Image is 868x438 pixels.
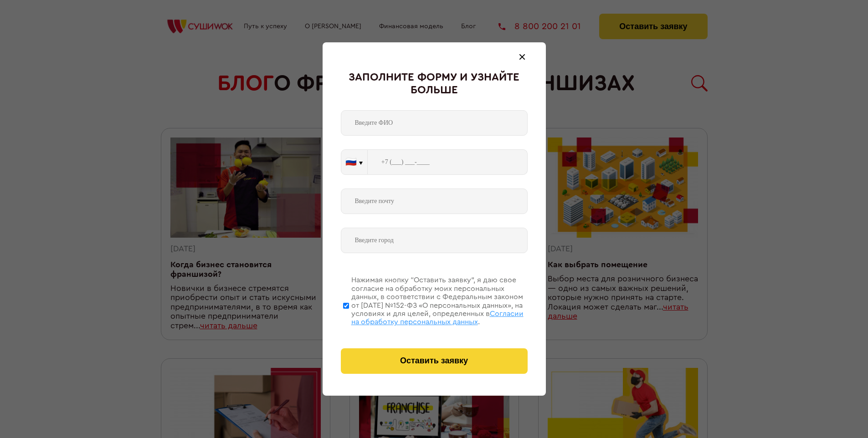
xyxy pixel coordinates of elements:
input: Введите ФИО [341,110,528,136]
input: +7 (___) ___-____ [368,149,528,175]
input: Введите почту [341,188,528,214]
button: 🇷🇺 [341,150,367,174]
input: Введите город [341,228,528,253]
button: Оставить заявку [341,348,528,374]
span: Согласии на обработку персональных данных [351,310,524,326]
div: Нажимая кнопку “Оставить заявку”, я даю свое согласие на обработку моих персональных данных, в со... [351,276,528,326]
div: Заполните форму и узнайте больше [341,71,528,97]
